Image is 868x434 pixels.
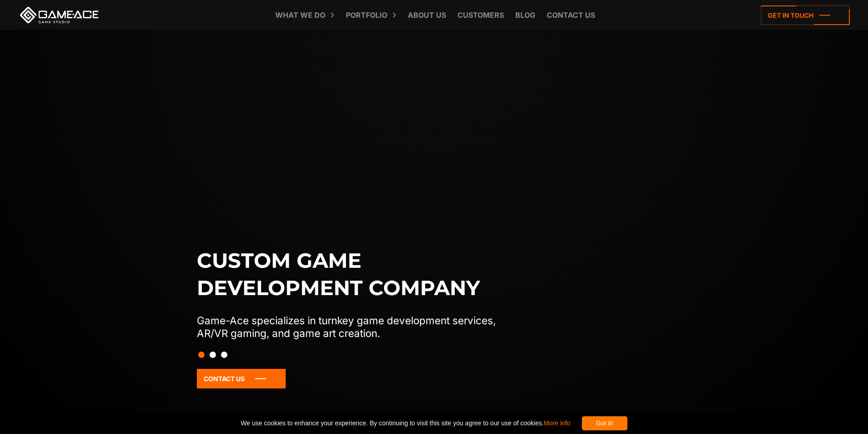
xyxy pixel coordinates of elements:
[197,247,515,301] h1: Custom game development company
[198,347,205,363] button: Slide 1
[197,369,286,388] a: Contact Us
[582,416,627,430] div: Got it!
[544,419,570,427] a: More info
[241,416,570,430] span: We use cookies to enhance your experience. By continuing to visit this site you agree to our use ...
[210,347,216,363] button: Slide 2
[221,347,227,363] button: Slide 3
[197,314,515,340] p: Game-Ace specializes in turnkey game development services, AR/VR gaming, and game art creation.
[761,5,850,25] a: Get in touch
